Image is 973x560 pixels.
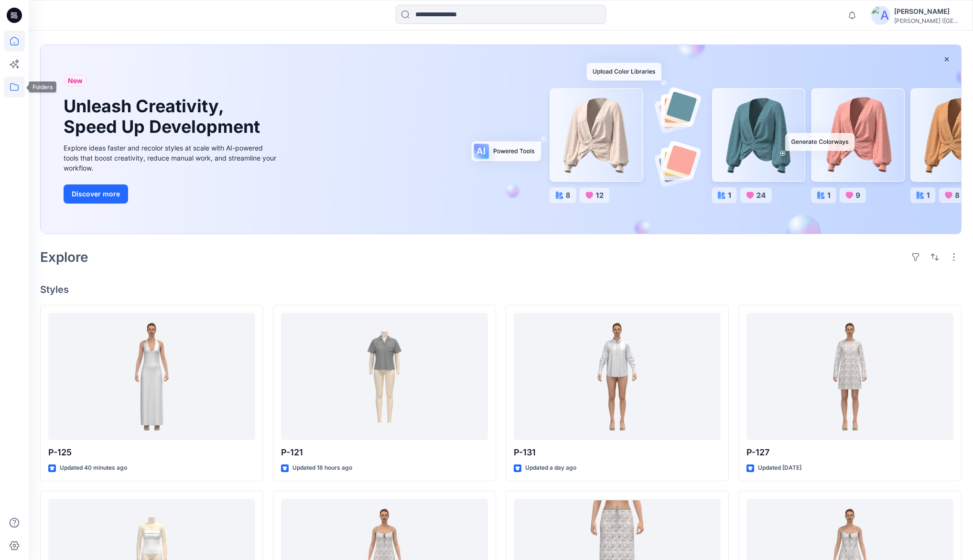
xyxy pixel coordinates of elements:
div: Explore ideas faster and recolor styles at scale with AI-powered tools that boost creativity, red... [64,143,279,173]
a: P-125 [48,313,255,440]
h2: Explore [40,249,88,265]
h4: Styles [40,284,962,295]
p: Updated 40 minutes ago [60,463,127,473]
a: P-121 [281,313,488,440]
h1: Unleash Creativity, Speed Up Development [64,96,264,137]
p: P-121 [281,446,488,459]
span: New [68,75,83,86]
div: [PERSON_NAME] [894,6,961,17]
a: P-131 [514,313,721,440]
p: Updated [DATE] [758,463,801,473]
p: P-125 [48,446,255,459]
p: P-131 [514,446,721,459]
p: Updated 18 hours ago [292,463,352,473]
a: P-127 [746,313,953,440]
div: [PERSON_NAME] ([GEOGRAPHIC_DATA]) Exp... [894,17,961,24]
p: P-127 [746,446,953,459]
button: Discover more [64,184,128,204]
img: avatar [871,6,890,25]
a: Discover more [64,184,279,204]
p: Updated a day ago [525,463,576,473]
